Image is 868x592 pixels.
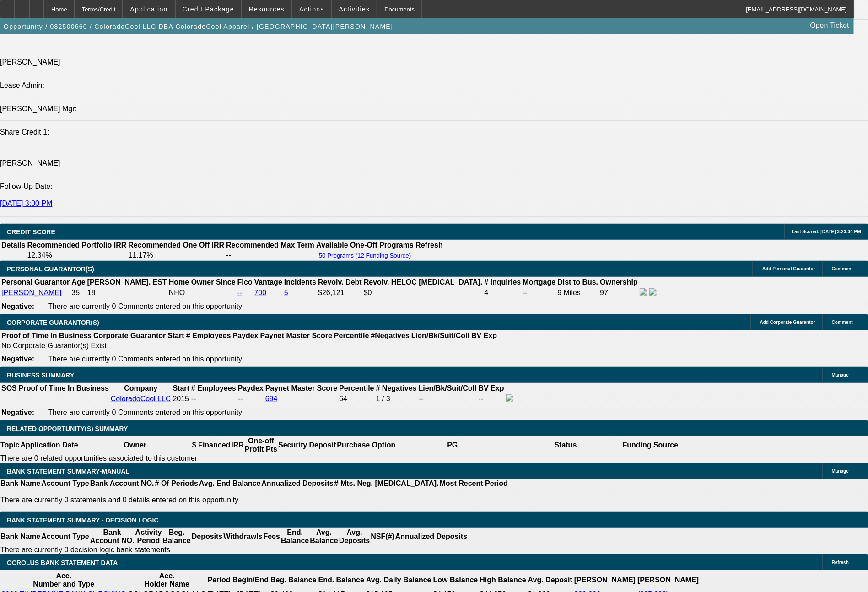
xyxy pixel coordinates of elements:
[334,479,439,488] th: # Mts. Neg. [MEDICAL_DATA].
[4,23,393,30] span: Opportunity / 082500660 / ColoradoCool LLC DBA ColoradoCool Apparel / [GEOGRAPHIC_DATA][PERSON_NAME]
[1,355,34,363] b: Negative:
[316,241,415,250] th: Available One-Off Programs
[278,436,336,454] th: Security Deposit
[87,278,167,286] b: [PERSON_NAME]. EST
[7,468,129,475] span: BANK STATEMENT SUMMARY-MANUAL
[1,289,62,296] a: [PERSON_NAME]
[478,394,505,404] td: --
[334,332,369,339] b: Percentile
[439,479,508,488] th: Most Recent Period
[832,468,849,474] span: Manage
[7,319,99,326] span: CORPORATE GUARANTOR(S)
[254,278,282,286] b: Vantage
[370,528,395,545] th: NSF(#)
[339,528,371,545] th: Avg. Deposits
[807,18,853,33] a: Open Ticket
[396,436,509,454] th: PG
[523,278,556,286] b: Mortgage
[41,479,90,488] th: Account Type
[1,341,501,350] td: No Corporate Guarantor(s) Exist
[207,571,269,589] th: Period Begin/End
[191,528,223,545] th: Deposits
[366,571,432,589] th: Avg. Daily Balance
[523,288,556,298] td: --
[418,394,477,404] td: --
[71,288,86,298] td: 35
[339,395,374,403] div: 64
[760,320,815,325] span: Add Corporate Guarantor
[237,394,264,404] td: --
[183,5,234,13] span: Credit Package
[292,0,331,18] button: Actions
[20,436,78,454] th: Application Date
[87,288,167,298] td: 18
[471,332,497,339] b: BV Exp
[238,384,264,392] b: Paydex
[557,288,599,298] td: 9 Miles
[284,278,316,286] b: Incidents
[237,289,243,296] a: --
[263,528,280,545] th: Fees
[79,436,192,454] th: Owner
[27,241,127,250] th: Recommended Portfolio IRR
[7,559,118,566] span: OCROLUS BANK STATEMENT DATA
[280,528,309,545] th: End. Balance
[832,560,849,565] span: Refresh
[558,278,598,286] b: Dist to Bus.
[18,384,109,393] th: Proof of Time In Business
[7,517,159,524] span: Bank Statement Summary - Decision Logic
[622,436,679,454] th: Funding Source
[318,278,362,286] b: Revolv. Debt
[363,288,483,298] td: $0
[509,436,622,454] th: Status
[167,332,184,339] b: Start
[284,289,288,296] a: 5
[242,0,291,18] button: Resources
[270,571,317,589] th: Beg. Balance
[48,355,242,363] span: There are currently 0 Comments entered on this opportunity
[419,384,477,392] b: Lien/Bk/Suit/Coll
[231,436,244,454] th: IRR
[1,384,17,393] th: SOS
[574,571,636,589] th: [PERSON_NAME]
[130,5,167,13] span: Application
[48,409,242,416] span: There are currently 0 Comments entered on this opportunity
[48,302,242,310] span: There are currently 0 Comments entered on this opportunity
[376,395,417,403] div: 1 / 3
[155,479,199,488] th: # Of Periods
[223,528,263,545] th: Withdrawls
[186,332,231,339] b: # Employees
[7,371,74,379] span: BUSINESS SUMMARY
[832,320,853,325] span: Comment
[233,332,259,339] b: Paydex
[339,384,374,392] b: Percentile
[123,0,174,18] button: Application
[162,528,191,545] th: Beg. Balance
[371,332,410,339] b: #Negatives
[484,278,521,286] b: # Inquiries
[7,228,55,236] span: CREDIT SCORE
[762,266,815,271] span: Add Personal Guarantor
[528,571,573,589] th: Avg. Deposit
[168,288,236,298] td: NHO
[1,278,70,286] b: Personal Guarantor
[71,278,85,286] b: Age
[599,288,638,298] td: 97
[226,241,315,250] th: Recommended Max Term
[479,384,504,392] b: BV Exp
[226,251,315,260] td: --
[128,241,225,250] th: Recommended One Off IRR
[176,0,241,18] button: Credit Package
[1,331,92,340] th: Proof of Time In Business
[124,384,157,392] b: Company
[336,436,396,454] th: Purchase Option
[169,278,236,286] b: Home Owner Since
[191,395,196,403] span: --
[135,528,162,545] th: Activity Period
[376,384,417,392] b: # Negatives
[41,528,90,545] th: Account Type
[249,5,285,13] span: Resources
[318,288,362,298] td: $26,121
[832,266,853,271] span: Comment
[309,528,338,545] th: Avg. Balance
